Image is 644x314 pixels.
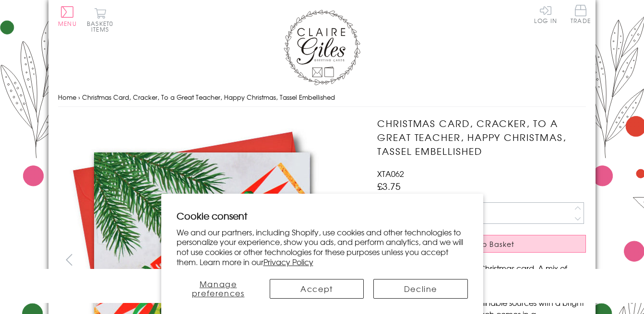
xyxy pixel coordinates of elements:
a: Home [58,93,76,102]
span: › [78,93,80,102]
span: Add to Basket [460,239,515,249]
button: Basket0 items [87,8,113,32]
span: Christmas Card, Cracker, To a Great Teacher, Happy Christmas, Tassel Embellished [82,93,335,102]
h2: Cookie consent [177,209,468,222]
a: Privacy Policy [263,256,313,267]
button: Decline [373,279,467,299]
button: Accept [270,279,364,299]
img: Claire Giles Greetings Cards [284,10,360,85]
a: Trade [571,5,591,25]
span: Trade [571,5,591,23]
span: Manage preferences [192,278,245,299]
p: We and our partners, including Shopify, use cookies and other technologies to personalize your ex... [177,227,468,267]
h1: Christmas Card, Cracker, To a Great Teacher, Happy Christmas, Tassel Embellished [377,116,586,158]
span: £3.75 [377,179,401,193]
span: 0 items [91,19,113,34]
a: Log In [534,5,557,23]
button: prev [58,249,80,270]
button: Menu [58,6,77,26]
nav: breadcrumbs [58,88,586,107]
span: Menu [58,19,77,28]
button: Manage preferences [177,279,260,299]
span: XTA062 [377,168,404,179]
